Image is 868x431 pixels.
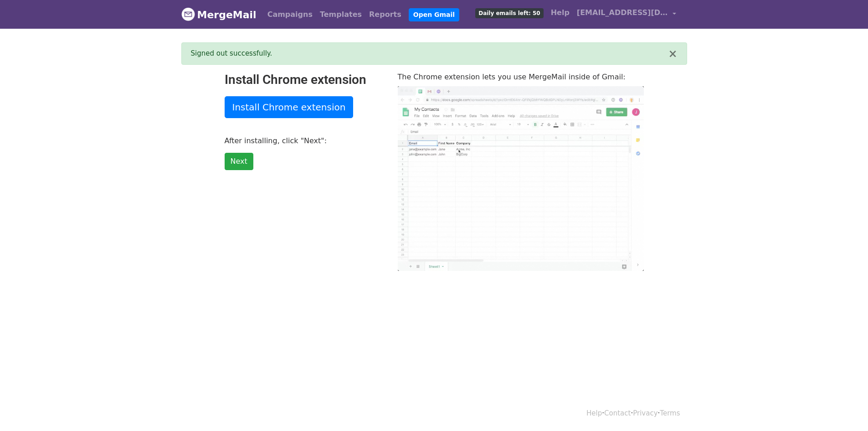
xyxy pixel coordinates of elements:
[472,4,547,22] a: Daily emails left: 50
[225,96,354,118] a: Install Chrome extension
[225,153,253,170] a: Next
[475,8,543,18] span: Daily emails left: 50
[409,8,459,21] a: Open Gmail
[633,409,657,417] a: Privacy
[365,5,405,24] a: Reports
[660,409,680,417] a: Terms
[225,72,384,88] h2: Install Chrome extension
[181,7,195,21] img: MergeMail logo
[577,7,668,18] span: [EMAIL_ADDRESS][DOMAIN_NAME]
[604,409,631,417] a: Contact
[547,4,573,22] a: Help
[225,136,384,145] p: After installing, click "Next":
[586,409,602,417] a: Help
[398,72,644,82] p: The Chrome extension lets you use MergeMail inside of Gmail:
[573,4,680,25] a: [EMAIL_ADDRESS][DOMAIN_NAME]
[668,48,677,59] button: ×
[181,5,257,24] a: MergeMail
[264,5,316,24] a: Campaigns
[316,5,365,24] a: Templates
[191,48,668,59] div: Signed out successfully.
